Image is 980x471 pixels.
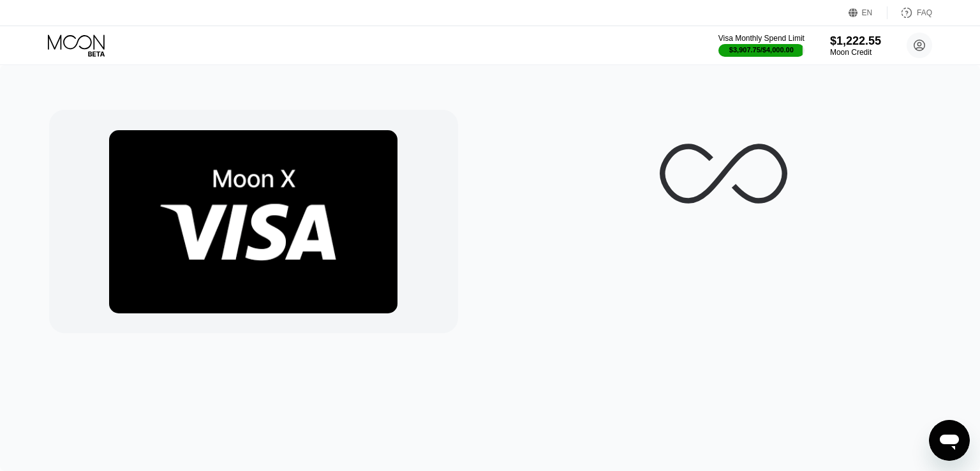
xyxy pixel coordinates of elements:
div: FAQ [917,8,932,17]
div: $1,222.55 [830,34,881,48]
div: Visa Monthly Spend Limit$3,907.75/$4,000.00 [718,34,805,57]
div: EN [849,6,887,19]
iframe: Button to launch messaging window, conversation in progress [929,420,970,461]
div: Visa Monthly Spend Limit [718,34,805,43]
div: $1,222.55Moon Credit [830,34,881,57]
div: FAQ [887,6,932,19]
div: $3,907.75 / $4,000.00 [729,46,794,54]
div: Moon Credit [830,48,881,57]
div: EN [862,8,873,17]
